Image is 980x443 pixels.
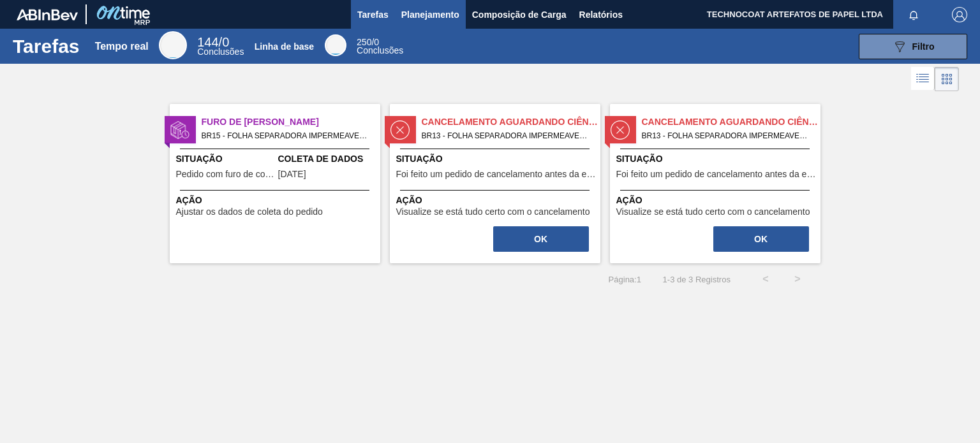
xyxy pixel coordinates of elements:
[642,131,866,140] font: BR13 - FOLHA SEPARADORA IMPERMEAVEL Pedido - 2006441
[202,117,319,127] font: Furo de [PERSON_NAME]
[609,275,634,284] font: Página
[616,154,663,164] font: Situação
[13,36,80,57] font: Tarefas
[472,10,567,20] font: Composição de Carga
[616,169,937,179] font: Foi feito um pedido de cancelamento antes da etapa de aguardando faturamento
[255,41,314,52] font: Linha de base
[176,195,202,205] font: Ação
[176,154,223,164] font: Situação
[197,35,218,49] span: 144
[159,31,187,59] div: Tempo real
[893,6,934,24] button: Notificações
[642,115,820,129] span: Cancelamento aguardando ciência
[278,169,306,179] font: [DATE]
[534,234,547,244] font: OK
[859,34,967,59] button: Filtro
[762,273,768,284] font: <
[688,275,693,284] font: 3
[396,207,590,217] font: Visualize se está tudo certo com o cancelamento
[616,152,817,166] span: Situação
[357,45,403,55] font: Conclusões
[695,275,731,284] font: Registros
[17,9,78,20] img: TNhmsLtSVTkK8tSr43FrP2fwEKptu5GPRR3wAAAABJRU5ErkJggg==
[493,226,589,252] button: OK
[176,207,323,217] font: Ajustar os dados de coleta do pedido
[396,195,422,205] font: Ação
[422,115,600,129] span: Cancelamento aguardando ciência
[634,275,637,284] font: :
[670,275,674,284] font: 3
[750,263,782,295] button: <
[642,129,810,143] span: BR13 - FOLHA SEPARADORA IMPERMEAVEL Pedido - 2006441
[170,120,189,140] img: status
[782,263,813,295] button: >
[176,170,275,179] span: Pedido com furo de coleta
[396,154,443,164] font: Situação
[278,170,306,179] span: 06/10/2025
[492,225,590,253] div: Completar tarefa: 30310438
[422,129,590,143] span: BR13 - FOLHA SEPARADORA IMPERMEAVEL Pedido - 2006440
[219,35,223,49] font: /
[278,152,377,166] span: Coleta de Dados
[176,169,280,179] font: Pedido com furo de coleta
[396,152,597,166] span: Situação
[396,170,597,179] span: Foi feito um pedido de cancelamento antes da etapa de aguardando faturamento
[712,225,810,253] div: Completar tarefa: 30310439
[95,41,149,52] font: Tempo real
[357,37,371,47] span: 250
[396,169,717,179] font: Foi feito um pedido de cancelamento antes da etapa de aguardando faturamento
[642,117,824,127] font: Cancelamento aguardando ciência
[374,37,379,47] font: 0
[357,38,403,55] div: Linha de base
[222,35,229,49] font: 0
[935,67,959,91] div: Visão em Cartões
[667,275,670,284] font: -
[202,131,426,140] font: BR15 - FOLHA SEPARADORA IMPERMEAVEL Pedido - 2018560
[401,10,459,20] font: Planejamento
[278,154,364,164] font: Coleta de Dados
[390,120,410,140] img: status
[616,170,817,179] span: Foi feito um pedido de cancelamento antes da etapa de aguardando faturamento
[176,152,275,166] span: Situação
[677,275,686,284] font: de
[912,41,935,52] font: Filtro
[616,207,810,217] font: Visualize se está tudo certo com o cancelamento
[202,115,380,129] span: Furo de Coleta
[707,10,883,19] font: TECHNOCOAT ARTEFATOS DE PAPEL LTDA
[197,47,244,57] font: Conclusões
[325,34,346,56] div: Linha de base
[422,117,604,127] font: Cancelamento aguardando ciência
[202,129,370,143] span: BR15 - FOLHA SEPARADORA IMPERMEAVEL Pedido - 2018560
[611,120,630,140] img: status
[579,10,623,20] font: Relatórios
[637,275,641,284] font: 1
[794,273,800,284] font: >
[952,7,967,22] img: Sair
[371,37,374,47] font: /
[911,67,935,91] div: Visão em Lista
[663,275,667,284] font: 1
[422,131,646,140] font: BR13 - FOLHA SEPARADORA IMPERMEAVEL Pedido - 2006440
[754,234,768,244] font: OK
[616,195,642,205] font: Ação
[197,37,244,56] div: Tempo real
[713,226,809,252] button: OK
[357,10,389,20] font: Tarefas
